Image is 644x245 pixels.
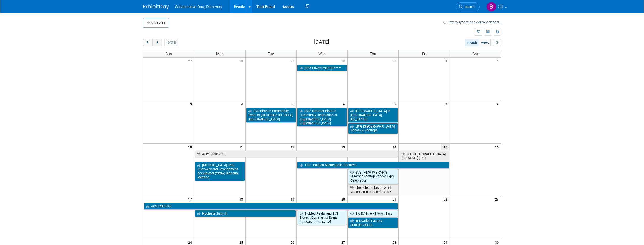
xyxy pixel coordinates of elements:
[290,58,296,64] span: 29
[456,2,480,11] a: Search
[195,162,245,181] a: [MEDICAL_DATA] Drug Discovery and Development Accelerator (CD3A) Biannual Meeting
[443,20,501,24] a: How to sync to an external calendar...
[143,18,169,28] button: Add Event
[343,101,347,107] span: 6
[399,151,449,161] a: LSE - [GEOGRAPHIC_DATA][US_STATE] (???)
[392,144,398,150] span: 14
[392,196,398,202] span: 21
[290,196,296,202] span: 19
[341,196,347,202] span: 20
[494,144,501,150] span: 16
[341,58,347,64] span: 30
[341,144,347,150] span: 13
[216,52,223,56] span: Mon
[394,101,398,107] span: 7
[348,210,398,217] a: Bio-EV EmeryStation East
[392,58,398,64] span: 31
[290,144,296,150] span: 12
[297,162,449,169] a: TBD - Bullpen Minneapolis Pitchfest
[441,144,450,150] span: 15
[166,52,172,56] span: Sun
[493,39,501,46] button: myCustomButton
[443,196,450,202] span: 22
[297,210,347,225] a: BioMed Realty and BVS’ Biotech Community Event, [GEOGRAPHIC_DATA]
[486,2,496,12] img: Brittany Goldston
[496,58,501,64] span: 2
[348,217,398,228] a: Innovation Factory - Summer Social
[496,41,499,44] i: Personalize Calendar
[152,39,162,46] button: next
[348,184,398,195] a: Life Science [US_STATE] Annual Summer Social 2025
[188,196,194,202] span: 17
[479,39,491,46] button: week
[496,101,501,107] span: 9
[143,4,169,10] img: ExhibitDay
[348,123,398,134] a: LRIG-[GEOGRAPHIC_DATA]: Robots & Rooftops
[268,52,274,56] span: Tue
[143,39,153,46] button: prev
[188,58,194,64] span: 27
[445,58,450,64] span: 1
[463,5,475,9] span: Search
[314,39,329,45] h2: [DATE]
[195,210,296,217] a: Nucleate Summit
[164,39,178,46] button: [DATE]
[348,108,398,123] a: [GEOGRAPHIC_DATA] in [GEOGRAPHIC_DATA], [US_STATE]
[292,101,296,107] span: 5
[246,108,296,123] a: BVS Biotech Community Event at [GEOGRAPHIC_DATA], [GEOGRAPHIC_DATA]
[473,52,478,56] span: Sat
[297,65,347,71] a: Data Driven Pharma
[175,5,222,9] span: Collaborative Drug Discovery
[144,203,398,210] a: ACS Fall 2025
[241,101,245,107] span: 4
[239,196,245,202] span: 18
[239,58,245,64] span: 28
[422,52,426,56] span: Fri
[465,39,479,46] button: month
[370,52,376,56] span: Thu
[494,196,501,202] span: 23
[195,151,398,157] a: Accelerate 2025
[445,101,450,107] span: 8
[239,144,245,150] span: 11
[188,144,194,150] span: 10
[318,52,326,56] span: Wed
[189,101,194,107] span: 3
[297,108,347,127] a: BVS’ Summer Biotech Community Celebration at [GEOGRAPHIC_DATA], [GEOGRAPHIC_DATA]
[348,169,398,184] a: BVS - Fenway Biotech Summer Rooftop Vendor Expo Celebration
